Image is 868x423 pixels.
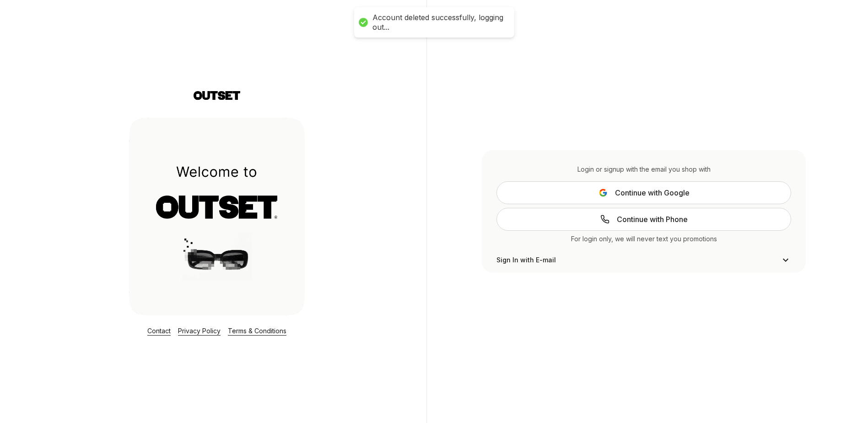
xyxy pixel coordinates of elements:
[496,255,556,265] span: Sign In with E-mail
[496,234,791,244] div: For login only, we will never text you promotions
[617,214,688,225] span: Continue with Phone
[496,165,791,174] div: Login or signup with the email you shop with
[129,117,305,315] img: Login Layout Image
[372,13,505,32] div: Account deleted successfully, logging out...
[615,187,690,198] span: Continue with Google
[496,255,791,266] button: Sign In with E-mail
[228,327,286,335] a: Terms & Conditions
[496,181,791,204] button: Continue with Google
[147,327,171,335] a: Contact
[496,208,791,231] a: Continue with Phone
[178,327,221,335] a: Privacy Policy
